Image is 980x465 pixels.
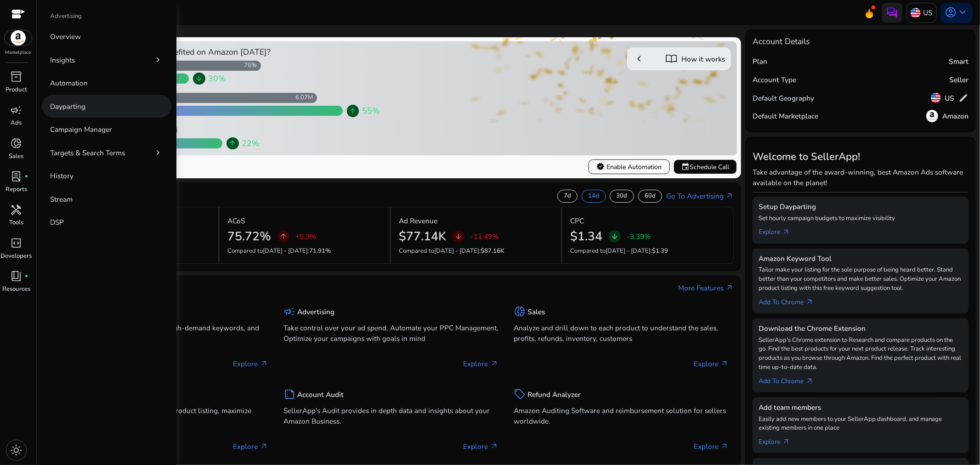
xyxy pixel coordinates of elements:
[611,232,619,241] span: arrow_downward
[571,229,603,244] h2: $1.34
[589,159,669,174] button: verifiedEnable Automation
[514,306,526,318] span: donut_small
[606,247,651,255] span: [DATE] - [DATE]
[596,162,662,172] span: Enable Automation
[50,31,81,42] p: Overview
[51,47,387,57] h4: How Smart Automation users benefited on Amazon [DATE]?
[931,93,941,103] img: us.svg
[50,124,112,135] p: Campaign Manager
[759,293,822,307] a: Add To Chrome
[1,252,32,261] p: Developers
[9,218,23,227] p: Tools
[279,232,288,241] span: arrow_upward
[678,283,734,293] a: More Featuresarrow_outward
[50,101,85,112] p: Dayparting
[627,233,651,240] p: -3.39%
[399,229,447,244] h2: $77.14K
[195,74,203,83] span: arrow_downward
[50,78,88,88] p: Automation
[490,360,498,368] span: arrow_outward
[349,107,357,115] span: arrow_upward
[11,270,23,282] span: book_4
[11,170,23,182] span: lab_profile
[720,360,729,368] span: arrow_outward
[6,185,27,194] p: Reports
[759,403,963,412] h5: Add team members
[514,323,729,344] p: Analyze and drill down to each product to understand the sales, profits, refunds, inventory, cust...
[5,30,32,45] img: amazon.svg
[6,49,31,56] p: Marketplace
[759,372,822,386] a: Add To Chrome
[263,247,308,255] span: [DATE] - [DATE]
[50,12,82,21] p: Advertising
[399,215,438,226] p: Ad Revenue
[806,298,814,306] span: arrow_outward
[11,204,23,216] span: handyman
[782,228,791,237] span: arrow_outward
[957,6,969,18] span: keyboard_arrow_down
[227,247,381,256] p: Compared to :
[753,112,818,120] h5: Default Marketplace
[725,192,734,200] span: arrow_outward
[694,441,729,452] p: Explore
[24,175,28,179] span: fiber_manual_record
[633,53,645,65] span: chevron_left
[50,55,75,65] p: Insights
[681,163,690,171] span: event
[11,71,23,83] span: inventory_2
[11,104,23,116] span: campaign
[242,137,259,149] span: 22%
[244,62,261,70] div: 76%
[564,192,571,200] p: 7d
[514,405,729,426] p: Amazon Auditing Software and reimbursement solution for sellers worldwide.
[945,94,954,102] h5: US
[759,203,963,211] h5: Setup Dayparting
[588,192,599,200] p: 14d
[527,391,581,399] h5: Refund Analyzer
[283,405,498,426] p: SellerApp's Audit provides in depth data and insights about your Amazon Business.
[674,159,737,174] button: eventSchedule Call
[260,360,268,368] span: arrow_outward
[911,8,921,18] img: us.svg
[926,110,938,122] img: amazon.svg
[514,388,526,400] span: sell
[725,284,734,292] span: arrow_outward
[759,433,799,447] a: Explorearrow_outward
[233,441,268,452] p: Explore
[233,358,268,369] p: Explore
[571,215,584,226] p: CPC
[759,214,963,223] p: Set hourly campaign budgets to maximize visibility
[399,247,553,256] p: Compared to :
[753,57,767,66] h5: Plan
[665,53,677,65] span: import_contacts
[295,94,317,102] div: 6.07M
[9,152,24,161] p: Sales
[617,192,628,200] p: 30d
[464,441,498,452] p: Explore
[759,255,963,263] h5: Amazon Keyword Tool
[481,247,504,255] span: $87.16K
[923,5,932,21] p: US
[782,438,791,446] span: arrow_outward
[571,247,725,256] p: Compared to :
[362,105,380,117] span: 55%
[11,444,23,456] span: light_mode
[681,55,725,63] h5: How it works
[652,247,668,255] span: $1.39
[753,76,796,84] h5: Account Type
[24,274,28,278] span: fiber_manual_record
[942,112,969,120] h5: Amazon
[435,247,480,255] span: [DATE] - [DATE]
[759,324,963,333] h5: Download the Chrome Extension
[753,151,969,163] h3: Welcome to SellerApp!
[50,170,74,181] p: History
[153,55,163,65] span: chevron_right
[949,57,969,66] h5: Smart
[527,308,545,316] h5: Sales
[227,215,245,226] p: ACoS
[11,237,23,249] span: code_blocks
[295,233,316,240] p: +5.3%
[694,358,729,369] p: Explore
[283,323,498,344] p: Take control over your ad spend, Automate your PPC Management, Optimize your campaigns with goals...
[228,139,237,147] span: arrow_upward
